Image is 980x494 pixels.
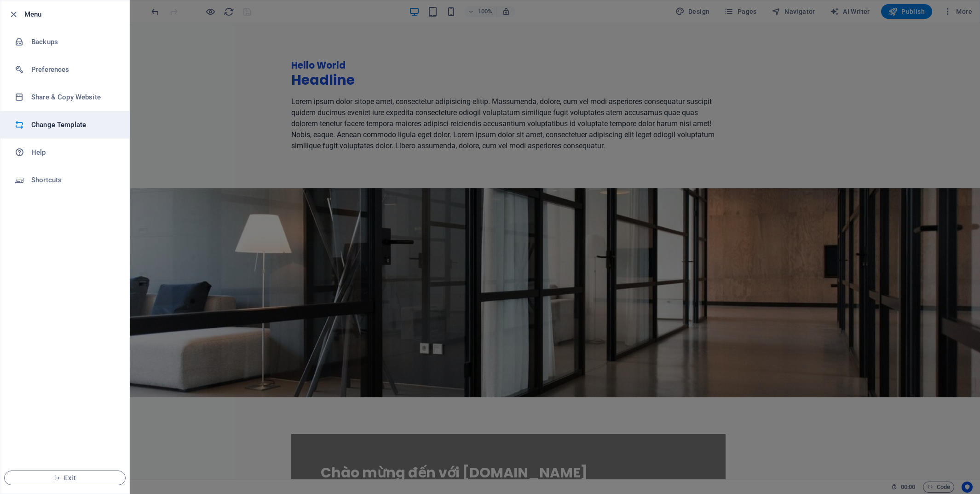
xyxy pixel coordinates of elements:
[31,147,116,158] h6: Help
[24,9,122,20] h6: Menu
[12,474,118,482] span: Exit
[31,92,116,103] h6: Share & Copy Website
[31,36,116,47] h6: Backups
[4,471,126,485] button: Exit
[31,174,116,186] h6: Shortcuts
[0,139,129,166] a: Help
[31,64,116,75] h6: Preferences
[31,119,116,130] h6: Change Template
